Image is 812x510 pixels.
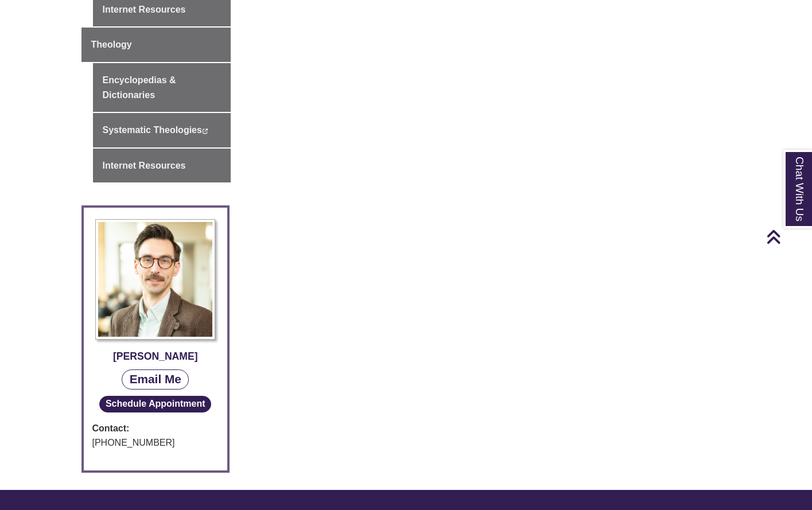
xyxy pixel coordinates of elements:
[95,219,215,339] img: Profile Photo
[92,421,219,436] strong: Contact:
[91,40,132,49] span: Theology
[99,396,211,412] button: Schedule Appointment
[122,369,189,390] a: Email Me
[202,129,208,134] i: This link opens in a new window
[93,149,231,183] a: Internet Resources
[766,229,809,244] a: Back to Top
[92,348,219,364] div: [PERSON_NAME]
[92,435,219,450] div: [PHONE_NUMBER]
[81,28,231,62] a: Theology
[93,63,231,112] a: Encyclopedias & Dictionaries
[92,219,219,364] a: Profile Photo [PERSON_NAME]
[93,113,231,147] a: Systematic Theologies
